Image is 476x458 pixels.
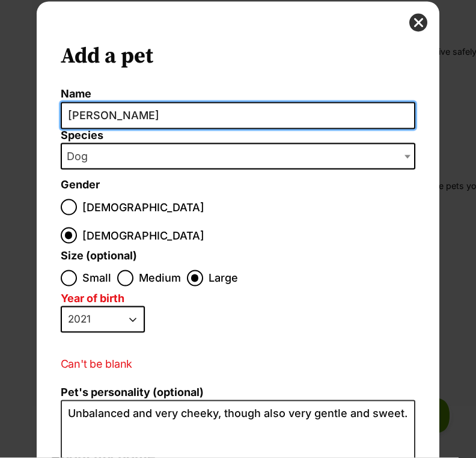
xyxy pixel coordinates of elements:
[82,199,204,215] span: [DEMOGRAPHIC_DATA]
[61,386,416,399] label: Pet's personality (optional)
[82,270,111,286] span: Small
[139,270,181,286] span: Medium
[209,270,238,286] span: Large
[62,148,100,165] span: Dog
[61,250,137,262] label: Size (optional)
[61,179,100,191] label: Gender
[61,43,416,70] h2: Add a pet
[61,292,124,305] label: Year of birth
[61,88,416,101] label: Name
[409,14,427,32] button: close
[82,227,204,244] span: [DEMOGRAPHIC_DATA]
[61,143,416,170] span: Dog
[61,356,416,372] p: Can't be blank
[61,129,416,142] label: Species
